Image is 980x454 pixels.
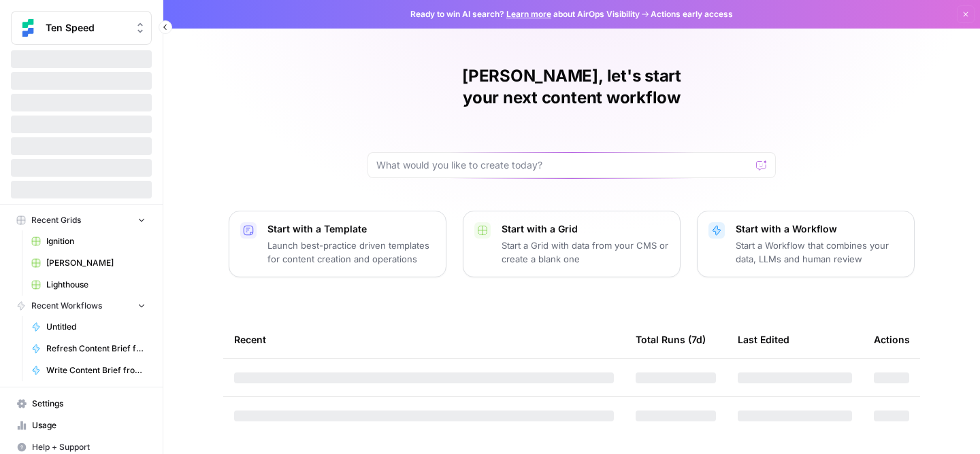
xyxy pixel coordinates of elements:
button: Recent Workflows [11,296,152,316]
a: Refresh Content Brief from Keyword [DEV] [25,338,152,360]
button: Start with a TemplateLaunch best-practice driven templates for content creation and operations [229,211,446,277]
a: Lighthouse [25,274,152,296]
span: Usage [32,419,146,432]
a: Settings [11,393,152,415]
input: What would you like to create today? [376,158,751,172]
p: Start with a Grid [502,222,669,236]
p: Start a Grid with data from your CMS or create a blank one [502,239,669,266]
div: Total Runs (7d) [636,321,706,358]
span: Lighthouse [46,279,146,291]
h1: [PERSON_NAME], let's start your next content workflow [367,65,776,109]
span: Help + Support [32,441,146,453]
button: Workspace: Ten Speed [11,11,152,45]
span: Ten Speed [46,21,128,35]
p: Start with a Workflow [736,222,903,236]
span: Actions early access [651,8,733,20]
p: Start with a Template [267,222,435,236]
span: Refresh Content Brief from Keyword [DEV] [46,343,146,355]
div: Recent [234,321,614,358]
span: Recent Workflows [31,300,102,312]
p: Start a Workflow that combines your data, LLMs and human review [736,239,903,266]
span: Ignition [46,235,146,247]
img: Ten Speed Logo [16,16,40,40]
p: Launch best-practice driven templates for content creation and operations [267,239,435,266]
a: [PERSON_NAME] [25,252,152,274]
span: Ready to win AI search? about AirOps Visibility [410,8,640,20]
span: Write Content Brief from Keyword [DEV] [46,364,146,377]
button: Recent Grids [11,210,152,230]
a: Untitled [25,316,152,338]
button: Start with a GridStart a Grid with data from your CMS or create a blank one [463,211,681,277]
span: Settings [32,398,146,410]
button: Start with a WorkflowStart a Workflow that combines your data, LLMs and human review [697,211,915,277]
a: Learn more [506,9,551,19]
div: Actions [874,321,910,358]
a: Write Content Brief from Keyword [DEV] [25,360,152,381]
a: Usage [11,415,152,436]
span: Untitled [46,321,146,333]
span: Recent Grids [31,214,81,226]
div: Last Edited [738,321,789,358]
a: Ignition [25,230,152,252]
span: [PERSON_NAME] [46,257,146,269]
